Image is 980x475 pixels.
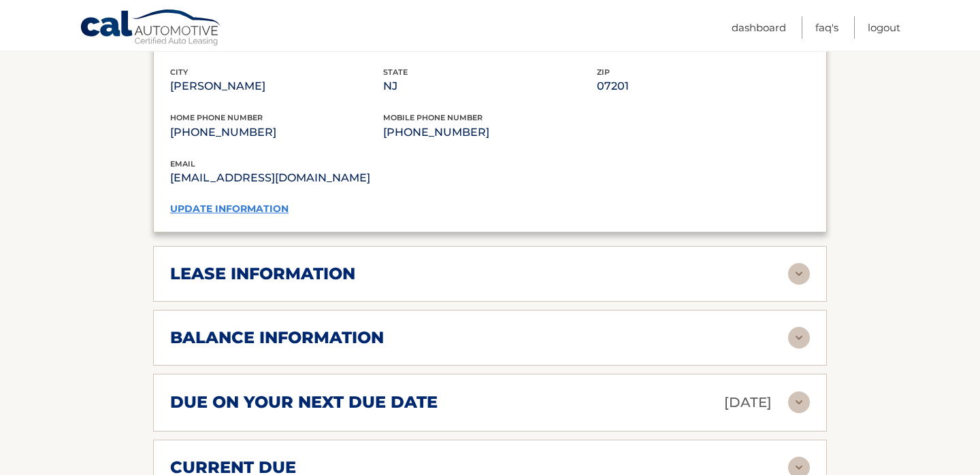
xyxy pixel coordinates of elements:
[383,123,596,142] p: [PHONE_NUMBER]
[383,77,596,96] p: NJ
[724,391,772,415] p: [DATE]
[170,328,384,348] h2: balance information
[788,327,810,349] img: accordion-rest.svg
[383,67,408,77] span: state
[597,67,610,77] span: zip
[170,264,355,284] h2: lease information
[170,169,490,188] p: [EMAIL_ADDRESS][DOMAIN_NAME]
[788,391,810,413] img: accordion-rest.svg
[788,263,810,285] img: accordion-rest.svg
[170,67,188,77] span: city
[170,123,383,142] p: [PHONE_NUMBER]
[868,16,900,39] a: Logout
[170,203,289,215] a: update information
[815,16,838,39] a: FAQ's
[170,159,195,169] span: email
[170,392,438,412] h2: due on your next due date
[597,77,810,96] p: 07201
[383,113,483,122] span: mobile phone number
[170,113,263,122] span: home phone number
[170,77,383,96] p: [PERSON_NAME]
[80,9,223,48] a: Cal Automotive
[732,16,786,39] a: Dashboard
